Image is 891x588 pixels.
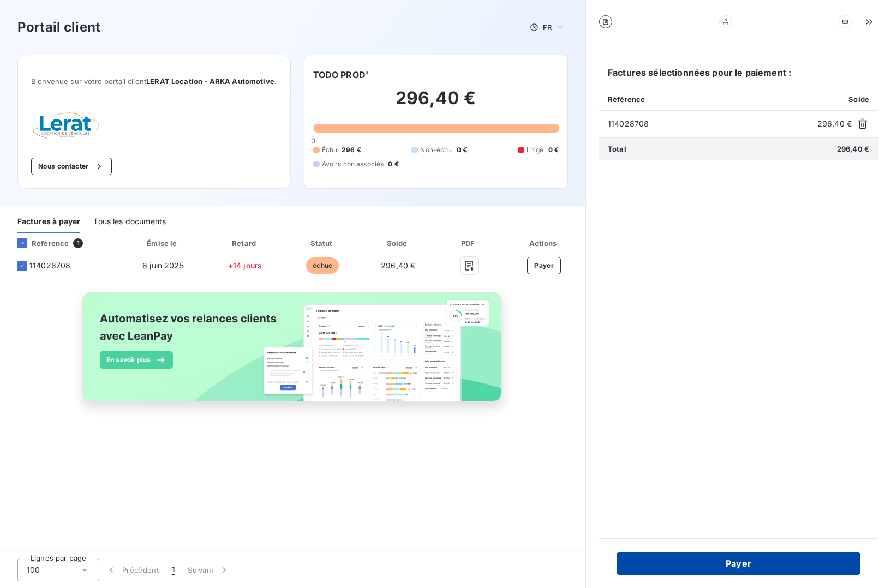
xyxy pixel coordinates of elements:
[73,238,83,248] span: 1
[527,257,561,274] button: Payer
[31,77,277,86] span: Bienvenue sur votre portail client .
[608,145,626,153] span: Total
[599,66,878,88] h6: Factures sélectionnées pour le paiement :
[527,145,544,155] span: Litige
[817,118,852,129] span: 296,40 €
[313,68,369,81] h6: TODO PROD'
[543,23,552,32] span: FR
[322,159,384,169] span: Avoirs non associés
[548,145,559,155] span: 0 €
[93,210,166,233] div: Tous les documents
[123,238,204,249] div: Émise le
[172,565,175,575] span: 1
[27,565,40,575] span: 100
[31,158,112,175] button: Nous contacter
[165,559,181,581] button: 1
[306,257,339,274] span: échue
[505,238,583,249] div: Actions
[228,261,262,270] span: +14 jours
[142,261,184,270] span: 6 juin 2025
[608,95,645,104] span: Référence
[208,238,282,249] div: Retard
[286,238,358,249] div: Statut
[388,159,398,169] span: 0 €
[617,552,860,575] button: Payer
[837,145,869,153] span: 296,40 €
[17,17,100,37] h3: Portail client
[31,112,101,140] img: Company logo
[146,77,274,86] span: LERAT Location - ARKA Automotive
[9,238,69,248] div: Référence
[311,136,315,145] span: 0
[99,559,165,581] button: Précédent
[438,238,500,249] div: PDF
[73,286,513,420] img: banner
[313,87,559,120] h2: 296,40 €
[420,145,452,155] span: Non-échu
[17,210,80,233] div: Factures à payer
[381,261,415,270] span: 296,40 €
[363,238,433,249] div: Solde
[29,260,70,271] span: 114028708
[181,559,236,581] button: Suivant
[322,145,338,155] span: Échu
[342,145,361,155] span: 296 €
[848,95,869,104] span: Solde
[457,145,467,155] span: 0 €
[608,118,813,129] span: 114028708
